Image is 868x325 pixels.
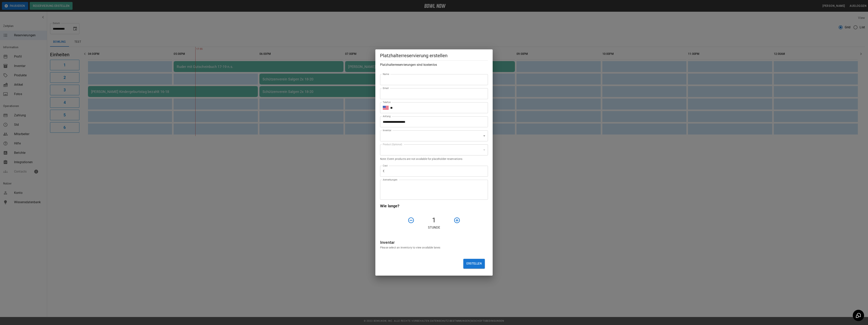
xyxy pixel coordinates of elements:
[383,169,385,174] p: €
[380,116,485,127] input: Choose date, selected date is Sep 18, 2025
[380,203,488,209] h6: Wie lange?
[380,157,488,161] p: Note: Event products are not available for placeholder reservations
[380,239,488,246] h6: Inventar
[380,53,488,59] h5: Platzhalterreservierung erstellen
[463,259,485,269] button: Erstellen
[380,144,488,155] div: ​
[416,216,452,224] h4: 1
[380,246,488,249] p: Please select an inventory to view available lanes
[383,115,391,118] label: Anfang
[383,105,389,111] button: Select country
[380,225,488,230] p: Stunde
[383,101,391,104] label: Telefon
[380,130,488,141] div: ​
[380,62,488,68] h6: Platzhalterreservierungen sind kostenlos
